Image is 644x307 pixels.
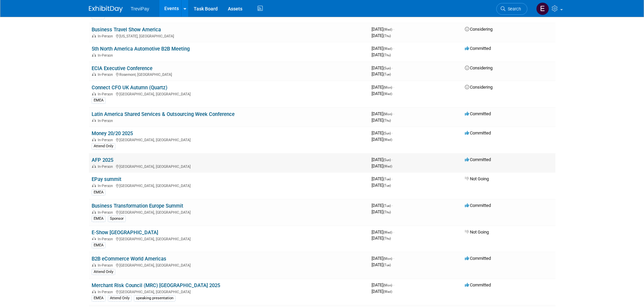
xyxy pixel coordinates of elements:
[383,283,392,287] span: (Mon)
[372,91,392,96] span: [DATE]
[383,231,392,234] span: (Wed)
[92,189,105,195] div: EMEA
[465,111,491,116] span: Committed
[383,34,391,38] span: (Thu)
[92,176,121,182] a: EPay summit
[92,85,167,91] a: Connect CFO UK Autumn (Quartz)
[372,111,394,116] span: [DATE]
[383,112,392,116] span: (Mon)
[383,290,392,294] span: (Wed)
[372,176,393,181] span: [DATE]
[383,204,391,208] span: (Tue)
[92,295,105,301] div: EMEA
[92,46,190,52] a: 5th North America Automotive B2B Meeting
[372,27,394,32] span: [DATE]
[383,86,392,89] span: (Mon)
[393,282,394,287] span: -
[465,46,491,51] span: Committed
[92,216,105,222] div: EMEA
[372,46,394,51] span: [DATE]
[372,65,393,70] span: [DATE]
[92,119,96,122] img: In-Person Event
[496,3,527,15] a: Search
[372,157,393,162] span: [DATE]
[92,91,366,96] div: [GEOGRAPHIC_DATA], [GEOGRAPHIC_DATA]
[98,263,115,268] span: In-Person
[372,52,391,57] span: [DATE]
[383,131,391,135] span: (Sun)
[92,157,113,163] a: AFP 2025
[98,237,115,241] span: In-Person
[392,203,393,208] span: -
[92,263,96,267] img: In-Person Event
[92,27,161,33] a: Business Travel Show America
[383,158,391,162] span: (Sun)
[393,229,394,235] span: -
[92,269,115,275] div: Attend Only
[465,27,493,32] span: Considering
[505,6,521,11] span: Search
[393,256,394,261] span: -
[372,203,393,208] span: [DATE]
[383,184,391,187] span: (Tue)
[92,282,220,288] a: Merchant Risk Council (MRC) [GEOGRAPHIC_DATA] 2025
[92,209,366,215] div: [GEOGRAPHIC_DATA], [GEOGRAPHIC_DATA]
[89,6,123,12] img: ExhibitDay
[536,2,549,15] img: Eric Shipe
[98,53,115,58] span: In-Person
[372,236,391,241] span: [DATE]
[372,118,391,123] span: [DATE]
[98,184,115,188] span: In-Person
[98,290,115,294] span: In-Person
[98,119,115,123] span: In-Person
[92,164,96,168] img: In-Person Event
[465,203,491,208] span: Committed
[372,71,391,76] span: [DATE]
[98,138,115,142] span: In-Person
[92,65,152,71] a: ECIA Executive Conference
[92,290,96,293] img: In-Person Event
[392,157,393,162] span: -
[98,164,115,169] span: In-Person
[92,92,96,95] img: In-Person Event
[92,143,115,149] div: Attend Only
[393,85,394,90] span: -
[372,183,391,188] span: [DATE]
[92,137,366,142] div: [GEOGRAPHIC_DATA], [GEOGRAPHIC_DATA]
[383,66,391,70] span: (Sun)
[92,237,96,240] img: In-Person Event
[92,53,96,57] img: In-Person Event
[92,183,366,188] div: [GEOGRAPHIC_DATA], [GEOGRAPHIC_DATA]
[92,242,105,248] div: EMEA
[465,282,491,287] span: Committed
[383,237,391,240] span: (Thu)
[131,6,149,11] span: TreviPay
[383,263,391,267] span: (Tue)
[372,33,391,38] span: [DATE]
[392,130,393,135] span: -
[108,295,132,301] div: Attend Only
[92,210,96,214] img: In-Person Event
[92,236,366,241] div: [GEOGRAPHIC_DATA], [GEOGRAPHIC_DATA]
[383,177,391,181] span: (Tue)
[465,130,491,135] span: Committed
[383,119,391,122] span: (Thu)
[134,295,175,301] div: speaking presentation
[383,257,392,260] span: (Mon)
[383,138,392,142] span: (Wed)
[383,47,392,51] span: (Wed)
[372,137,392,142] span: [DATE]
[98,72,115,77] span: In-Person
[98,92,115,96] span: In-Person
[92,111,235,117] a: Latin America Shared Services & Outsourcing Week Conference
[92,163,366,169] div: [GEOGRAPHIC_DATA], [GEOGRAPHIC_DATA]
[92,262,366,268] div: [GEOGRAPHIC_DATA], [GEOGRAPHIC_DATA]
[92,203,183,209] a: Business Transformation Europe Summit
[393,46,394,51] span: -
[108,216,126,222] div: Sponsor
[372,209,391,214] span: [DATE]
[465,157,491,162] span: Committed
[92,289,366,294] div: [GEOGRAPHIC_DATA], [GEOGRAPHIC_DATA]
[92,71,366,77] div: Rosemont, [GEOGRAPHIC_DATA]
[92,72,96,76] img: In-Person Event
